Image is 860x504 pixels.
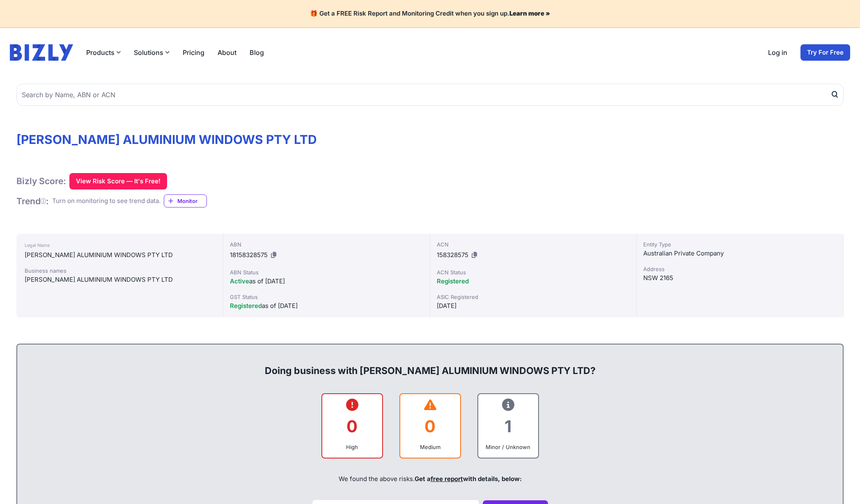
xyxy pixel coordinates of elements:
button: View Risk Score — It's Free! [69,173,167,189]
a: Log in [768,48,787,57]
span: Registered [437,277,469,285]
div: Minor / Unknown [485,443,532,451]
a: free report [431,475,463,483]
span: 18158328575 [230,251,268,259]
div: Medium [407,443,454,451]
div: High [329,443,376,451]
div: ACN [437,240,630,249]
div: ABN [230,240,423,249]
h1: Trend : [16,196,49,207]
div: as of [DATE] [230,276,423,286]
div: Doing business with [PERSON_NAME] ALUMINIUM WINDOWS PTY LTD? [25,351,835,377]
span: Monitor [177,197,206,205]
span: 158328575 [437,251,468,259]
span: Registered [230,302,262,310]
a: Pricing [183,48,204,57]
div: ASIC Registered [437,293,630,301]
button: Solutions [134,48,170,57]
div: Entity Type [643,240,837,249]
h4: 🎁 Get a FREE Risk Report and Monitoring Credit when you sign up. [10,10,850,18]
a: Try For Free [800,44,850,61]
span: Active [230,277,249,285]
div: [PERSON_NAME] ALUMINIUM WINDOWS PTY LTD [25,275,215,285]
a: Monitor [164,194,207,208]
a: Blog [250,48,264,57]
div: [PERSON_NAME] ALUMINIUM WINDOWS PTY LTD [25,250,215,260]
h1: [PERSON_NAME] ALUMINIUM WINDOWS PTY LTD [16,132,844,147]
div: 0 [407,410,454,443]
div: ACN Status [437,268,630,276]
div: as of [DATE] [230,301,423,311]
a: Learn more » [509,9,550,17]
div: ABN Status [230,268,423,276]
div: [DATE] [437,301,630,311]
div: 1 [485,410,532,443]
div: GST Status [230,293,423,301]
h1: Bizly Score: [16,176,66,187]
div: Legal Name [25,240,215,250]
div: NSW 2165 [643,273,837,283]
button: Products [86,48,121,57]
input: Search by Name, ABN or ACN [16,84,844,106]
a: About [218,48,236,57]
span: Get a with details, below: [415,475,522,483]
div: Australian Private Company [643,249,837,258]
div: Address [643,265,837,273]
div: Turn on monitoring to see trend data. [52,196,161,206]
div: 0 [329,410,376,443]
div: Business names [25,267,215,275]
div: We found the above risks. [25,465,835,493]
